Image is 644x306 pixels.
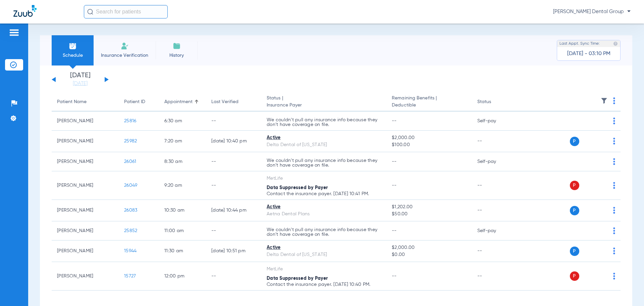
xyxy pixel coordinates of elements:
p: Contact the insurance payer. [DATE] 10:41 PM. [267,191,381,196]
div: Last Verified [211,98,238,105]
th: Status | [261,93,386,112]
div: Appointment [164,98,201,105]
th: Status [472,93,517,112]
td: -- [472,131,517,152]
td: [PERSON_NAME] [52,131,119,152]
div: MetLife [267,175,381,182]
td: [PERSON_NAME] [52,200,119,221]
img: Search Icon [87,9,93,15]
span: $100.00 [392,141,466,148]
div: Active [267,244,381,251]
td: -- [206,221,261,241]
span: P [570,271,579,281]
img: group-dot-blue.svg [613,227,615,234]
span: P [570,206,579,215]
span: 25982 [124,139,137,143]
td: 9:20 AM [159,171,206,200]
li: [DATE] [60,72,100,87]
p: We couldn’t pull any insurance info because they don’t have coverage on file. [267,227,381,237]
img: group-dot-blue.svg [613,118,615,124]
td: [PERSON_NAME] [52,112,119,131]
span: Deductible [392,102,466,109]
td: -- [206,112,261,131]
td: Self-pay [472,112,517,131]
div: Last Verified [211,98,256,105]
span: History [161,52,193,59]
td: -- [472,241,517,262]
td: -- [206,262,261,291]
td: 10:30 AM [159,200,206,221]
span: -- [392,159,397,164]
span: Data Suppressed by Payer [267,185,328,190]
div: Patient ID [124,98,145,105]
img: group-dot-blue.svg [613,273,615,279]
span: $0.00 [392,251,466,258]
p: Contact the insurance payer. [DATE] 10:40 PM. [267,282,381,287]
th: Remaining Benefits | [386,93,472,112]
div: MetLife [267,266,381,273]
img: Manual Insurance Verification [121,42,129,50]
img: group-dot-blue.svg [613,207,615,214]
div: Patient ID [124,98,154,105]
span: 15727 [124,274,136,278]
td: [PERSON_NAME] [52,171,119,200]
span: [DATE] - 03:10 PM [567,50,610,57]
div: Active [267,204,381,211]
td: [PERSON_NAME] [52,152,119,171]
td: 12:00 PM [159,262,206,291]
img: group-dot-blue.svg [613,97,615,104]
p: We couldn’t pull any insurance info because they don’t have coverage on file. [267,118,381,127]
img: filter.svg [601,97,607,104]
img: group-dot-blue.svg [613,182,615,189]
img: Zuub Logo [13,5,37,17]
img: History [173,42,181,50]
img: group-dot-blue.svg [613,248,615,254]
img: last sync help info [613,41,618,46]
img: hamburger-icon [9,29,19,37]
td: 11:30 AM [159,241,206,262]
div: Patient Name [57,98,87,105]
td: [DATE] 10:44 PM [206,200,261,221]
span: -- [392,274,397,278]
td: -- [206,152,261,171]
span: 25852 [124,228,137,233]
span: $2,000.00 [392,134,466,141]
a: [DATE] [60,80,100,87]
span: [PERSON_NAME] Dental Group [553,8,631,15]
td: -- [206,171,261,200]
span: 26049 [124,183,137,188]
div: Delta Dental of [US_STATE] [267,251,381,258]
span: -- [392,183,397,188]
td: Self-pay [472,221,517,241]
span: Last Appt. Sync Time: [559,40,600,47]
div: Patient Name [57,98,113,105]
span: 26083 [124,208,137,213]
img: group-dot-blue.svg [613,138,615,144]
img: Schedule [69,42,77,50]
td: 7:20 AM [159,131,206,152]
td: [DATE] 10:51 PM [206,241,261,262]
iframe: Chat Widget [610,274,644,306]
span: P [570,181,579,190]
td: -- [472,200,517,221]
span: Insurance Payer [267,102,381,109]
td: 11:00 AM [159,221,206,241]
td: -- [472,171,517,200]
td: [PERSON_NAME] [52,241,119,262]
span: 26061 [124,159,136,164]
div: Appointment [164,98,193,105]
span: Data Suppressed by Payer [267,276,328,281]
td: [PERSON_NAME] [52,221,119,241]
span: -- [392,119,397,123]
img: group-dot-blue.svg [613,158,615,165]
td: Self-pay [472,152,517,171]
td: [DATE] 10:40 PM [206,131,261,152]
p: We couldn’t pull any insurance info because they don’t have coverage on file. [267,158,381,168]
span: $2,000.00 [392,244,466,251]
span: 25816 [124,119,136,123]
span: P [570,137,579,146]
span: 15944 [124,249,137,253]
td: -- [472,262,517,291]
input: Search for patients [84,5,168,18]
